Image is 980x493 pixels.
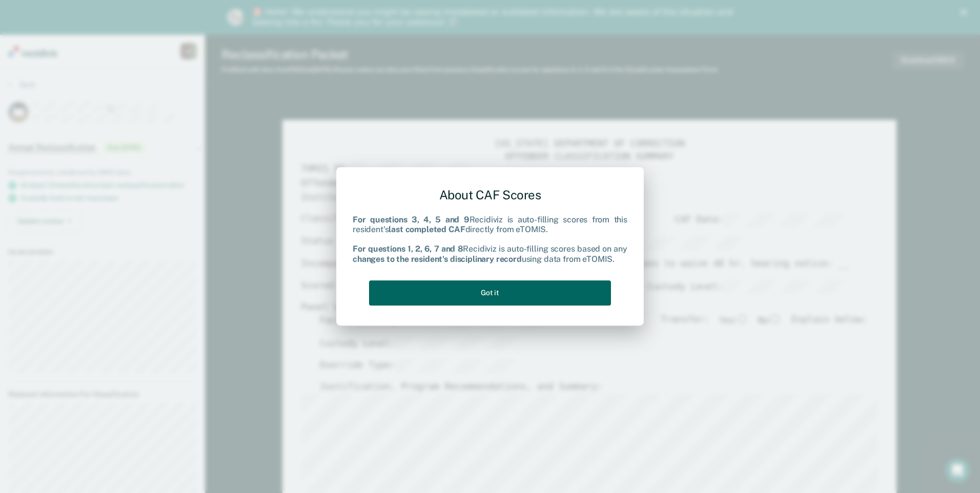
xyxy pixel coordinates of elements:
b: last completed CAF [389,224,465,234]
b: For questions 1, 2, 6, 7 and 8 [353,244,463,254]
button: Got it [369,280,611,305]
div: Recidiviz is auto-filling scores from this resident's directly from eTOMIS. Recidiviz is auto-fil... [353,215,627,264]
b: For questions 3, 4, 5 and 9 [353,215,469,224]
div: Close [961,9,971,15]
img: Profile image for Kim [228,9,244,26]
div: About CAF Scores [353,179,627,211]
b: changes to the resident's disciplinary record [353,254,522,264]
div: 🚨 Hello! We understand you might be seeing mislabeled or outdated information. We are aware of th... [252,7,736,28]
